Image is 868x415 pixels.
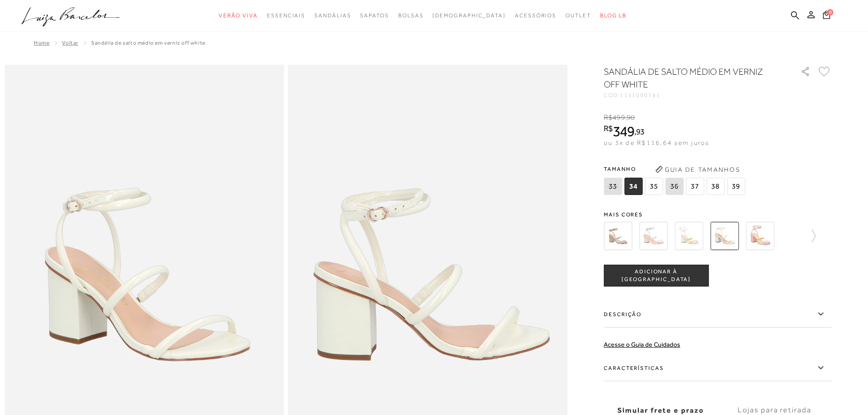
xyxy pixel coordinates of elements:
[432,7,506,24] a: noSubCategoriesText
[604,92,786,98] div: CÓD:
[604,265,709,287] button: ADICIONAR À [GEOGRAPHIC_DATA]
[314,12,351,19] span: Sandálias
[624,178,642,195] span: 34
[360,7,389,24] a: noSubCategoriesText
[34,40,49,46] a: Home
[604,341,680,348] a: Acesse o Guia de Cuidados
[432,12,506,19] span: [DEMOGRAPHIC_DATA]
[604,355,832,381] label: Características
[604,222,632,250] img: SANDÁLIA DE SALTO BLOCO MÉDIO EM METALIZADO DOURADO DE TIRAS FINAS
[600,7,627,24] a: BLOG LB
[565,7,591,24] a: noSubCategoriesText
[820,10,833,22] button: 0
[634,128,645,136] i: ,
[604,124,613,133] i: R$
[612,113,625,122] span: 499
[604,268,708,284] span: ADICIONAR À [GEOGRAPHIC_DATA]
[652,162,743,177] button: Guia de Tamanhos
[398,12,424,19] span: Bolsas
[645,178,663,195] span: 35
[604,65,775,91] h1: SANDÁLIA DE SALTO MÉDIO EM VERNIZ OFF WHITE
[267,12,305,19] span: Essenciais
[515,7,556,24] a: noSubCategoriesText
[625,113,635,122] i: ,
[600,12,627,19] span: BLOG LB
[746,222,774,250] img: SANDÁLIA SALTO MÉDIO ROSÉ
[314,7,351,24] a: noSubCategoriesText
[62,40,78,46] a: Voltar
[219,12,258,19] span: Verão Viva
[91,40,205,46] span: SANDÁLIA DE SALTO MÉDIO EM VERNIZ OFF WHITE
[727,178,745,195] span: 39
[398,7,424,24] a: noSubCategoriesText
[613,123,634,139] span: 349
[604,162,747,176] span: Tamanho
[710,222,739,250] img: SANDÁLIA DE SALTO MÉDIO EM VERNIZ OFF WHITE
[639,222,668,250] img: SANDÁLIA DE SALTO BLOCO MÉDIO EM METALIZADO PRATA DE TIRAS FINAS
[620,92,661,98] span: 1161000785
[604,113,612,122] i: R$
[219,7,258,24] a: noSubCategoriesText
[827,9,833,15] span: 0
[360,12,389,19] span: Sapatos
[604,178,622,195] span: 33
[604,212,832,217] span: Mais cores
[565,12,591,19] span: Outlet
[267,7,305,24] a: noSubCategoriesText
[675,222,703,250] img: SANDÁLIA DE SALTO MÉDIO EM METALIZADO PRATA MULTICOR
[686,178,704,195] span: 37
[706,178,724,195] span: 38
[604,301,832,328] label: Descrição
[604,139,709,146] span: ou 3x de R$116,64 sem juros
[636,127,645,136] span: 93
[665,178,683,195] span: 36
[627,113,635,122] span: 90
[515,12,556,19] span: Acessórios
